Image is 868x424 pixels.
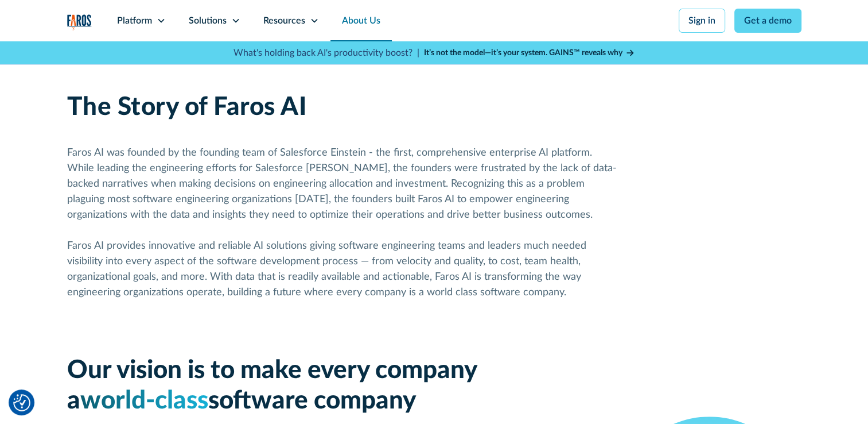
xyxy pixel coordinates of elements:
[67,14,92,30] img: Logo of the analytics and reporting company Faros.
[189,14,227,28] div: Solutions
[67,145,618,300] div: Faros AI was founded by the founding team of Salesforce Einstein - the first, comprehensive enter...
[117,14,152,28] div: Platform
[679,9,725,33] a: Sign in
[67,92,307,123] h2: The Story of Faros AI
[424,47,635,59] a: It’s not the model—it’s your system. GAINS™ reveals why
[13,394,30,411] img: Revisit consent button
[734,9,801,33] a: Get a demo
[233,46,419,60] p: What's holding back AI's productivity boost? |
[263,14,305,28] div: Resources
[13,394,30,411] button: Cookie Settings
[67,14,92,30] a: home
[424,49,622,57] strong: It’s not the model—it’s your system. GAINS™ reveals why
[67,356,618,417] div: Our vision is to make every company a software company
[80,388,208,414] span: world-class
